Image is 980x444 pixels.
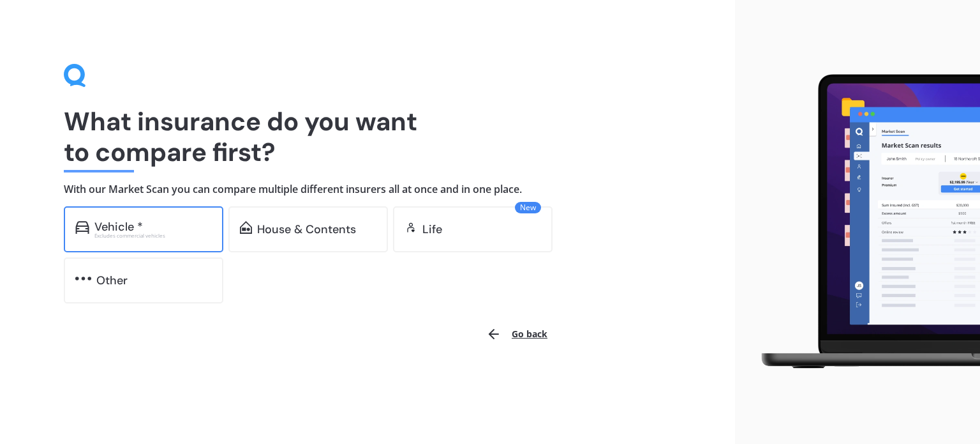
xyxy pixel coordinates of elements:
span: New [515,202,541,213]
h1: What insurance do you want to compare first? [64,106,671,167]
div: Excludes commercial vehicles [94,233,212,238]
h4: With our Market Scan you can compare multiple different insurers all at once and in one place. [64,183,671,196]
img: other.81dba5aafe580aa69f38.svg [75,272,91,285]
img: laptop.webp [745,68,980,376]
div: Life [422,223,442,236]
button: Go back [479,319,555,349]
img: home-and-contents.b802091223b8502ef2dd.svg [240,221,252,234]
div: House & Contents [257,223,356,236]
div: Other [96,274,128,287]
img: life.f720d6a2d7cdcd3ad642.svg [405,221,417,234]
div: Vehicle * [94,220,143,233]
img: car.f15378c7a67c060ca3f3.svg [75,221,89,234]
